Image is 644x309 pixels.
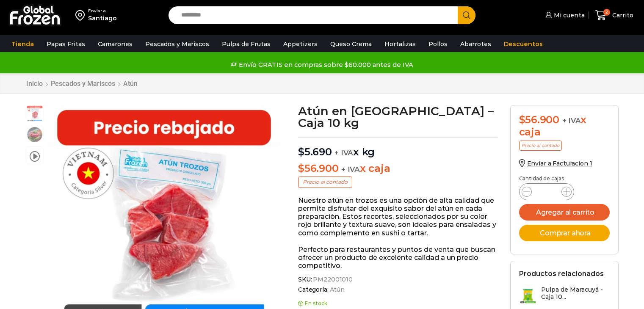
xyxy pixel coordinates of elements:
[562,116,581,125] span: + IVA
[539,186,555,198] input: Product quantity
[541,286,610,301] h3: Pulpa de Maracuyá - Caja 10...
[424,36,452,52] a: Pollos
[500,36,547,52] a: Descuentos
[519,113,559,126] bdi: 56.900
[298,276,498,283] span: SKU:
[329,286,345,293] a: Atún
[75,8,88,22] img: address-field-icon.svg
[456,36,495,52] a: Abarrotes
[519,270,604,278] h2: Productos relacionados
[298,301,498,306] p: En stock
[593,6,636,25] a: 2 Carrito
[543,7,585,24] a: Mi cuenta
[519,225,610,241] button: Comprar ahora
[279,36,322,52] a: Appetizers
[610,11,633,19] span: Carrito
[519,141,562,151] p: Precio al contado
[552,11,585,19] span: Mi cuenta
[298,196,498,237] p: Nuestro atún en trozos es una opción de alta calidad que permite disfrutar del exquisito sabor de...
[88,14,117,22] div: Santiago
[26,105,43,122] span: atun trozo
[88,8,117,14] div: Enviar a
[298,162,304,174] span: $
[218,36,275,52] a: Pulpa de Frutas
[298,137,498,158] p: x kg
[519,113,525,126] span: $
[326,36,376,52] a: Queso Crema
[94,36,137,52] a: Camarones
[298,246,498,270] p: Perfecto para restaurantes y puntos de venta que buscan ofrecer un producto de excelente calidad ...
[519,160,592,167] a: Enviar a Facturacion 1
[334,149,353,157] span: + IVA
[519,204,610,221] button: Agregar al carrito
[298,105,498,129] h1: Atún en [GEOGRAPHIC_DATA] – Caja 10 kg
[298,163,498,175] p: x caja
[298,177,352,188] p: Precio al contado
[341,165,360,174] span: + IVA
[458,6,475,24] button: Search button
[298,286,498,293] span: Categoría:
[42,36,89,52] a: Papas Fritas
[50,80,116,88] a: Pescados y Mariscos
[123,80,138,88] a: Atún
[519,114,610,138] div: x caja
[312,276,353,283] span: PM22001010
[298,146,304,158] span: $
[519,286,610,304] a: Pulpa de Maracuyá - Caja 10...
[298,146,332,158] bdi: 5.690
[26,80,43,88] a: Inicio
[26,80,138,88] nav: Breadcrumb
[141,36,213,52] a: Pescados y Mariscos
[519,176,610,182] p: Cantidad de cajas
[298,162,338,174] bdi: 56.900
[26,126,43,143] span: foto tartaro atun
[527,160,592,167] span: Enviar a Facturacion 1
[380,36,420,52] a: Hortalizas
[603,9,610,16] span: 2
[7,36,38,52] a: Tienda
